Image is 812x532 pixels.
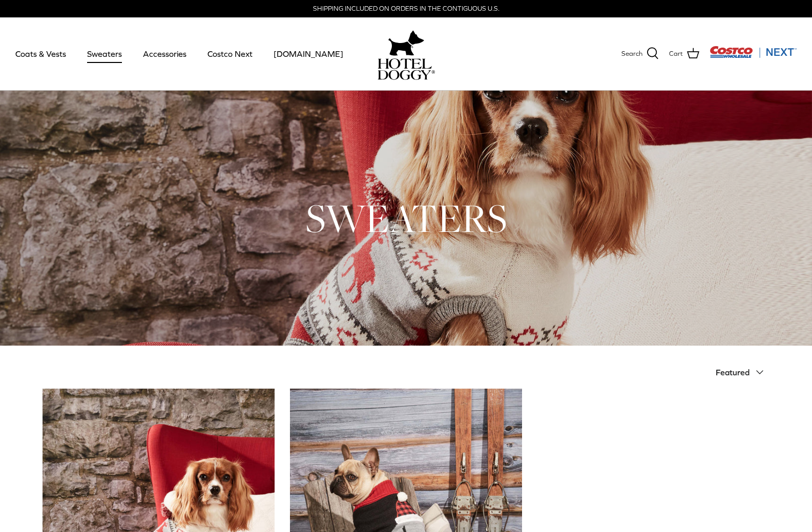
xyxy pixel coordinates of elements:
a: hoteldoggy.com hoteldoggycom [378,28,435,80]
a: Search [621,47,659,60]
img: Costco Next [710,46,797,58]
a: Coats & Vests [6,36,75,71]
span: Search [621,49,642,59]
span: Cart [669,49,683,59]
a: Visit Costco Next [710,52,797,60]
a: Sweaters [78,36,131,71]
img: hoteldoggycom [378,58,435,80]
a: Accessories [134,36,196,71]
img: hoteldoggy.com [388,28,424,58]
a: Costco Next [198,36,262,71]
span: Featured [716,368,749,377]
button: Featured [716,361,770,384]
a: Cart [669,47,699,60]
a: [DOMAIN_NAME] [264,36,352,71]
h1: SWEATERS [43,193,770,243]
